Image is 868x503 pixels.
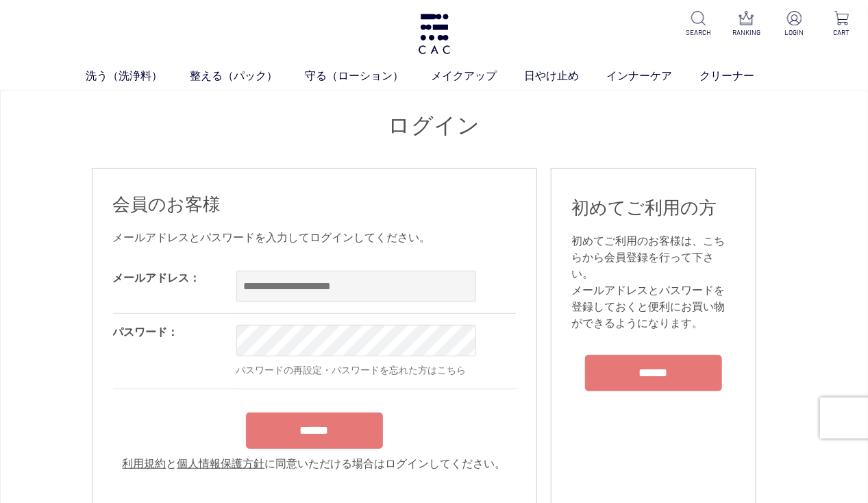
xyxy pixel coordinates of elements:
a: メイクアップ [432,68,525,84]
a: CART [826,11,857,38]
div: と に同意いただける場合はログインしてください。 [113,456,516,472]
p: SEARCH [684,27,715,38]
a: 整える（パック） [190,68,306,84]
a: パスワードの再設定・パスワードを忘れた方はこちら [236,365,467,376]
a: クリーナー [700,68,782,84]
label: パスワード： [113,326,179,338]
a: インナーケア [607,68,700,84]
a: 利用規約 [123,458,166,469]
img: logo [417,14,452,54]
a: SEARCH [684,11,715,38]
a: 守る（ローション） [306,68,432,84]
h1: ログイン [92,111,777,140]
p: RANKING [731,27,762,38]
span: 初めてご利用の方 [572,197,717,218]
a: LOGIN [779,11,810,38]
a: 洗う（洗浄料） [86,68,190,84]
div: メールアドレスとパスワードを入力してログインしてください。 [113,230,516,246]
p: LOGIN [779,27,810,38]
span: 会員のお客様 [113,194,221,214]
a: 日やけ止め [525,68,607,84]
a: RANKING [731,11,762,38]
div: 初めてご利用のお客様は、こちらから会員登録を行って下さい。 メールアドレスとパスワードを登録しておくと便利にお買い物ができるようになります。 [572,233,735,332]
a: 個人情報保護方針 [177,458,265,469]
p: CART [826,27,857,38]
label: メールアドレス： [113,272,201,284]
